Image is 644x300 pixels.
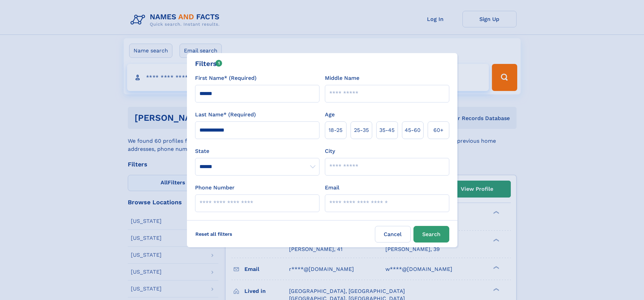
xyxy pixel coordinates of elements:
label: Reset all filters [191,226,237,242]
span: 60+ [433,126,444,134]
span: 35‑45 [379,126,395,134]
span: 18‑25 [329,126,342,134]
label: Last Name* (Required) [195,111,256,119]
div: Filters [195,59,222,69]
label: First Name* (Required) [195,74,257,82]
label: Age [325,111,335,119]
label: City [325,147,335,155]
button: Search [413,226,449,243]
span: 25‑35 [354,126,369,134]
label: Cancel [375,226,411,243]
label: Phone Number [195,184,235,192]
label: State [195,147,319,155]
label: Email [325,184,339,192]
span: 45‑60 [405,126,421,134]
label: Middle Name [325,74,359,82]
